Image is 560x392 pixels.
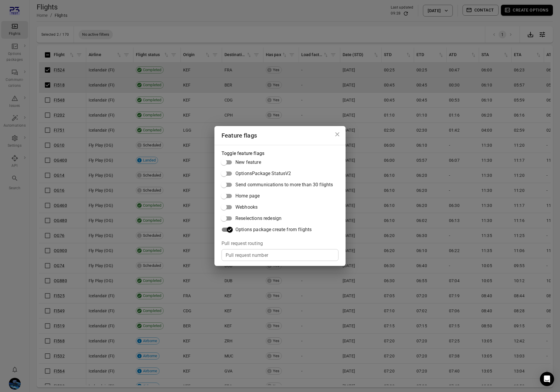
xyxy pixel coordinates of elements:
[222,150,264,157] legend: Toggle feature flags
[235,226,312,233] span: Options package create from flights
[235,181,333,188] span: Send communications to more than 30 flights
[235,192,260,200] span: Home page
[331,128,343,140] button: Close dialog
[214,126,346,145] h2: Feature flags
[540,372,554,386] div: Open Intercom Messenger
[235,159,261,166] span: New feature
[235,204,258,211] span: Webhooks
[222,240,263,247] legend: Pull request routing
[235,215,281,222] span: Reselections redesign
[235,170,291,177] span: OptionsPackage StatusV2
